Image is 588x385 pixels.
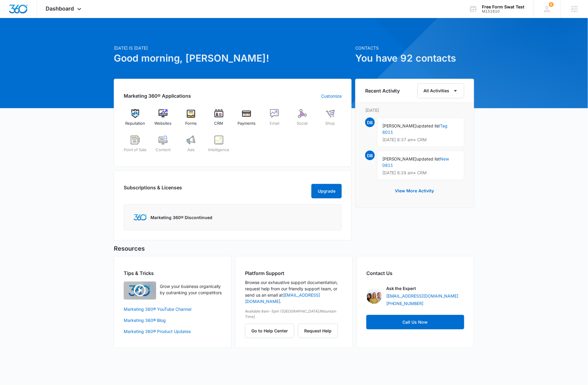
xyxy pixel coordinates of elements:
span: Reputation [125,121,145,127]
span: Email [270,121,279,127]
h2: Marketing 360® Applications [124,92,191,99]
button: Go to Help Center [245,324,294,338]
a: Forms [180,109,203,131]
span: [PERSON_NAME] [382,123,417,128]
a: Social [291,109,314,131]
a: Payments [235,109,258,131]
span: Point of Sale [124,147,147,153]
a: Point of Sale [124,136,147,157]
span: [PERSON_NAME] [382,156,417,161]
a: Go to Help Center [245,328,298,333]
h1: You have 92 contacts [355,51,474,66]
h2: Tips & Tricks [124,270,222,277]
h1: Good morning, [PERSON_NAME]! [114,51,352,66]
a: [PHONE_NUMBER] [386,300,424,307]
a: Marketing 360® YouTube Channel [124,306,222,312]
p: Marketing 360® Discontinued [150,214,212,221]
h2: Contact Us [366,270,464,277]
h2: Platform Support [245,270,343,277]
a: Email [263,109,286,131]
span: updated list [417,123,440,128]
p: Grow your business organically by outranking your competitors [160,283,222,296]
p: [DATE] is [DATE] [114,45,352,51]
a: Content [152,136,175,157]
button: Upgrade [311,184,342,198]
button: All Activities [417,83,464,98]
button: Request Help [298,324,338,338]
a: Intelligence [207,136,230,157]
span: updated list [417,156,440,161]
a: Marketing 360® Product Updates [124,328,222,335]
img: Ask the Expert [366,288,382,304]
a: CRM [207,109,230,131]
img: Marketing 360 Logo [134,214,147,221]
p: Browse our exhaustive support documentation, request help from our friendly support team, or send... [245,279,343,304]
a: Shop [319,109,342,131]
div: account id [482,9,525,14]
span: Content [156,147,171,153]
span: Websites [155,121,172,127]
a: Call Us Now [366,315,464,329]
h5: Resources [114,244,474,253]
span: Payments [238,121,256,127]
a: Reputation [124,109,147,131]
p: [DATE] 8:37 am • CRM [382,138,459,142]
p: Available 8am-5pm ([GEOGRAPHIC_DATA]/Mountain Time) [245,309,343,319]
span: DB [365,118,375,127]
a: Customize [321,93,342,99]
button: View More Activity [389,184,440,198]
span: CRM [214,121,223,127]
p: [DATE] 8:29 am • CRM [382,171,459,175]
span: Dashboard [46,5,74,12]
p: Ask the Expert [386,285,416,292]
span: Forms [185,121,197,127]
a: Request Help [298,328,338,333]
span: Ads [187,147,195,153]
span: Intelligence [208,147,229,153]
a: Websites [152,109,175,131]
h6: Recent Activity [365,87,400,94]
div: account name [482,5,525,9]
div: notifications count [549,2,554,7]
h2: Subscriptions & Licenses [124,184,182,196]
a: Ads [180,136,203,157]
span: Shop [326,121,335,127]
a: [EMAIL_ADDRESS][DOMAIN_NAME] [386,293,459,299]
a: Marketing 360® Blog [124,317,222,323]
p: Contacts [355,45,474,51]
span: DB [365,151,375,160]
p: [DATE] [365,107,464,113]
span: 6 [549,2,554,7]
img: Quick Overview Video [124,282,156,300]
span: Social [297,121,308,127]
